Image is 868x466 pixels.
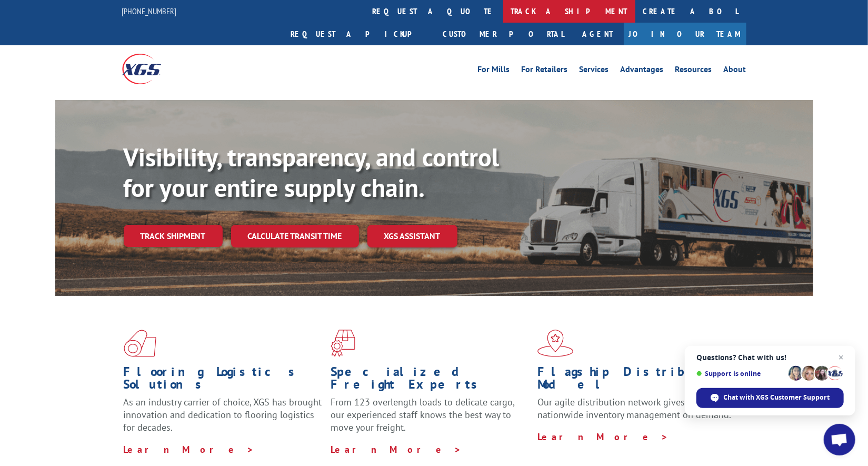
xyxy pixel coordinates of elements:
span: Support is online [696,370,785,378]
b: Visibility, transparency, and control for your entire supply chain. [124,141,500,204]
a: Resources [675,65,712,77]
a: Agent [572,23,624,45]
img: xgs-icon-total-supply-chain-intelligence-red [124,330,156,357]
p: From 123 overlength loads to delicate cargo, our experienced staff knows the best way to move you... [331,396,530,443]
h1: Flagship Distribution Model [537,365,736,396]
span: Chat with XGS Customer Support [696,388,844,408]
span: As an industry carrier of choice, XGS has brought innovation and dedication to flooring logistics... [124,396,322,433]
img: xgs-icon-focused-on-flooring-red [331,330,355,357]
a: For Retailers [522,65,568,77]
a: Track shipment [124,225,223,247]
h1: Flooring Logistics Solutions [124,365,323,396]
a: Customer Portal [435,23,572,45]
a: Learn More > [124,443,255,455]
a: [PHONE_NUMBER] [122,6,177,16]
img: xgs-icon-flagship-distribution-model-red [537,330,574,357]
a: Request a pickup [283,23,435,45]
a: Learn More > [537,431,669,443]
a: Learn More > [331,443,462,455]
a: For Mills [478,65,510,77]
a: Advantages [621,65,664,77]
a: About [724,65,746,77]
span: Our agile distribution network gives you nationwide inventory management on demand. [537,396,731,421]
span: Chat with XGS Customer Support [724,393,830,402]
span: Questions? Chat with us! [696,353,844,362]
h1: Specialized Freight Experts [331,365,530,396]
a: Services [580,65,609,77]
a: Join Our Team [624,23,746,45]
a: XGS ASSISTANT [367,225,457,247]
a: Calculate transit time [231,225,359,247]
a: Open chat [824,424,855,455]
